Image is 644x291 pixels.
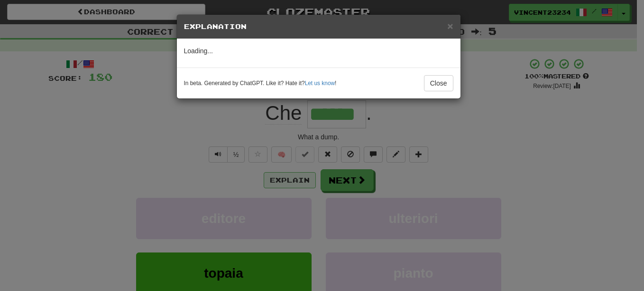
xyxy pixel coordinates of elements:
[184,79,337,87] small: In beta. Generated by ChatGPT. Like it? Hate it? !
[184,46,453,56] p: Loading...
[447,20,453,31] span: ×
[424,75,453,91] button: Close
[447,21,453,31] button: Close
[184,22,453,31] h5: Explanation
[305,80,335,87] a: Let us know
